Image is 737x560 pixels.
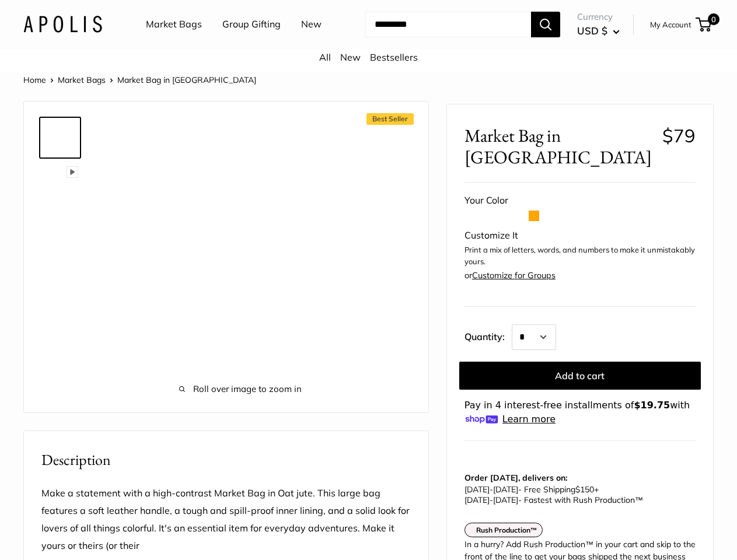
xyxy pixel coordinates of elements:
p: Print a mix of letters, words, and numbers to make it unmistakably yours. [464,244,696,267]
strong: Order [DATE], delivers on: [464,473,567,483]
div: Your Color [464,192,696,209]
button: Search [531,12,560,37]
span: [DATE] [464,495,490,505]
div: Customize It [464,227,696,244]
span: Best Seller [366,113,414,125]
span: [DATE] [493,484,518,495]
span: 0 [708,13,719,25]
button: Add to cart [459,362,701,390]
a: New [301,16,322,33]
a: Group Gifting [222,16,281,33]
h2: Description [41,449,411,471]
input: Search... [365,12,531,37]
span: - [490,495,493,505]
a: Customize for Groups [472,270,556,281]
img: Apolis [23,16,102,33]
span: [DATE] [493,495,518,505]
a: Bestsellers [370,51,418,63]
a: My Account [650,17,691,32]
a: Market Bag in Oat [39,303,81,345]
a: Market Bag in Oat [39,117,81,159]
a: New [340,51,361,63]
a: Market Bags [58,75,106,85]
span: Currency [577,9,620,25]
span: $150 [575,484,594,495]
span: - [490,484,493,495]
span: $79 [662,124,696,147]
label: Quantity: [464,321,512,350]
a: Market Bag in Oat [39,350,81,392]
div: or [464,268,556,283]
a: Market Bag in Oat [39,257,81,299]
p: - Free Shipping + [464,484,690,505]
a: Market Bag in Oat [39,163,81,205]
strong: Rush Production™ [476,526,537,534]
span: Market Bag in [GEOGRAPHIC_DATA] [117,75,256,85]
a: All [319,51,331,63]
span: Roll over image to zoom in [117,381,364,397]
a: Market Bags [146,16,202,33]
span: Market Bag in [GEOGRAPHIC_DATA] [464,125,654,168]
button: USD $ [577,22,620,40]
a: 0 [697,17,711,32]
a: Home [23,75,46,85]
span: [DATE] [464,484,490,495]
span: - Fastest with Rush Production™ [464,495,643,505]
span: USD $ [577,24,607,37]
a: Market Bag in Oat [39,210,81,252]
nav: Breadcrumb [23,72,256,87]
